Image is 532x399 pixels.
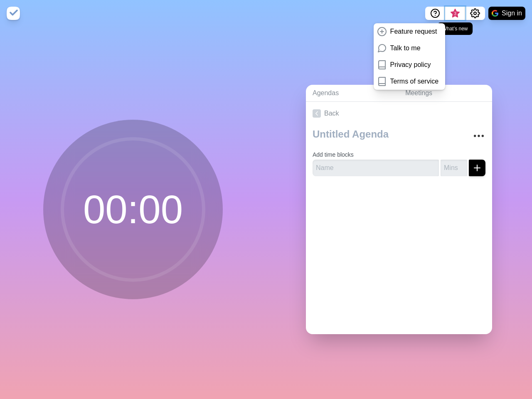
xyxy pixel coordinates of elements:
[306,85,399,102] a: Agendas
[470,128,487,144] button: More
[390,27,437,37] p: Feature request
[492,10,498,17] img: google logo
[390,76,438,86] p: Terms of service
[390,60,431,70] p: Privacy policy
[374,57,445,73] a: Privacy policy
[445,7,465,20] button: What’s new
[7,7,20,20] img: timeblocks logo
[452,10,458,17] span: 3
[488,7,525,20] button: Sign in
[313,160,439,176] input: Name
[313,151,354,158] label: Add time blocks
[425,7,445,20] button: Help
[441,160,467,176] input: Mins
[374,23,445,40] a: Feature request
[390,43,421,53] p: Talk to me
[465,7,485,20] button: Settings
[399,85,492,102] a: Meetings
[306,102,492,125] a: Back
[374,73,445,90] a: Terms of service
